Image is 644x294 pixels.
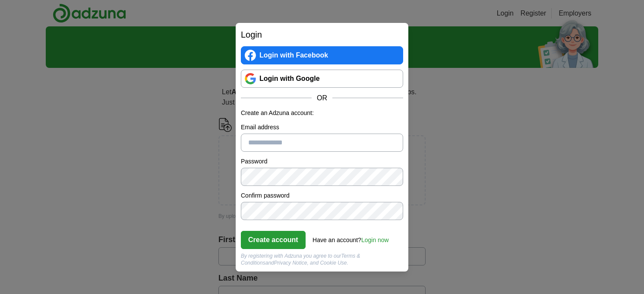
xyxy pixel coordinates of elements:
a: Privacy Notice [274,260,307,266]
div: Have an account? [313,230,389,245]
div: By registering with Adzuna you agree to our and , and Cookie Use. [241,252,403,266]
button: Create account [241,231,306,249]
a: Login now [361,236,389,243]
a: Login with Google [241,70,403,88]
span: OR [312,93,332,103]
h2: Login [241,28,403,41]
label: Email address [241,123,403,132]
p: Create an Adzuna account: [241,109,403,118]
label: Password [241,157,403,166]
a: Terms & Conditions [241,253,360,266]
label: Confirm password [241,191,403,200]
a: Login with Facebook [241,46,403,64]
